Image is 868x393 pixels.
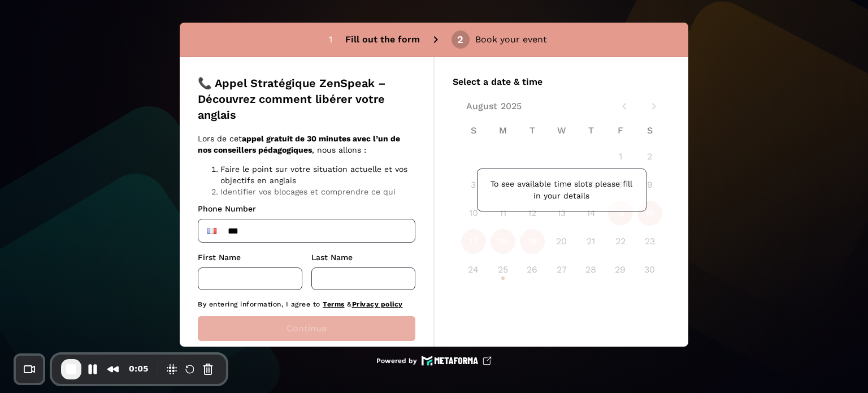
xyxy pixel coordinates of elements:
[198,253,241,262] span: First Name
[323,300,345,308] a: Terms
[201,222,223,240] div: France: + 33
[198,299,415,309] p: By entering information, I agree to
[475,33,547,46] p: Book your event
[352,300,403,308] a: Privacy policy
[220,163,412,186] li: Faire le point sur votre situation actuelle et vos objectifs en anglais
[453,75,670,89] p: Select a date & time
[198,75,415,123] p: 📞 Appel Stratégique ZenSpeak – Découvrez comment libérer votre anglais
[376,356,417,365] p: Powered by
[198,204,256,213] span: Phone Number
[311,253,353,262] span: Last Name
[347,300,352,308] span: &
[345,33,420,46] p: Fill out the form
[487,178,637,202] p: To see available time slots please fill in your details
[198,133,412,156] p: Lors de cet , nous allons :
[376,356,492,366] a: Powered by
[198,134,400,154] strong: appel gratuit de 30 minutes avec l’un de nos conseillers pédagogiques
[220,186,412,209] li: Identifier vos blocages et comprendre ce qui vous empêche de progresser
[329,34,332,45] div: 1
[457,34,463,45] div: 2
